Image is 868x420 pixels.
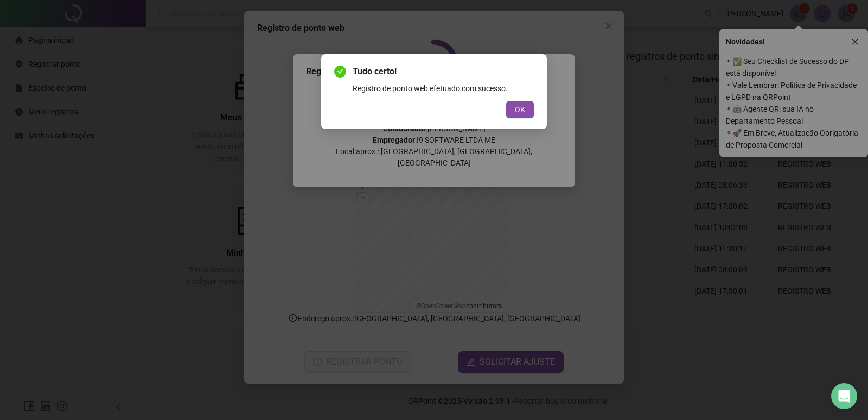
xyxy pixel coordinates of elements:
[353,65,534,78] span: Tudo certo!
[831,383,857,409] div: Open Intercom Messenger
[515,104,525,116] span: OK
[506,101,534,118] button: OK
[353,82,534,94] div: Registro de ponto web efetuado com sucesso.
[334,66,346,78] span: check-circle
